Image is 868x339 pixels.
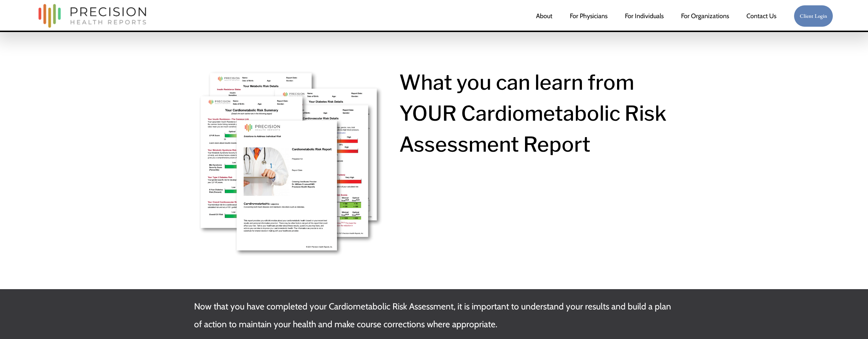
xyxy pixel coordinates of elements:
img: Precision Health Reports [35,1,150,31]
a: Contact Us [746,9,776,23]
a: For Physicians [570,9,607,23]
p: Now that you have completed your Cardiometabolic Risk Assessment, it is important to understand y... [194,298,674,333]
a: For Individuals [625,9,664,23]
a: About [536,9,552,23]
a: folder dropdown [681,9,729,23]
iframe: Chat Widget [832,305,868,339]
span: For Organizations [681,10,729,22]
h1: What you can learn from YOUR Cardiometabolic Risk Assessment Report [399,67,674,160]
a: Client Login [794,5,834,27]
